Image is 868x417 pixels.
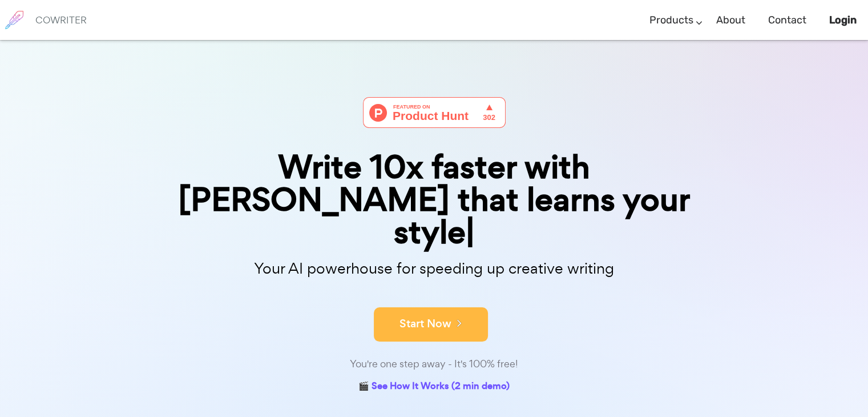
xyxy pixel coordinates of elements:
a: Contact [768,3,806,37]
h6: COWRITER [35,15,87,25]
div: You're one step away - It's 100% free! [149,356,720,372]
a: Login [829,3,857,37]
a: Products [649,3,693,37]
a: 🎬 See How It Works (2 min demo) [358,378,510,396]
p: Your AI powerhouse for speeding up creative writing [149,256,720,281]
b: Login [829,14,857,26]
div: Write 10x faster with [PERSON_NAME] that learns your style [149,151,720,249]
a: About [716,3,745,37]
button: Start Now [374,307,488,342]
img: Cowriter - Your AI buddy for speeding up creative writing | Product Hunt [363,97,506,128]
